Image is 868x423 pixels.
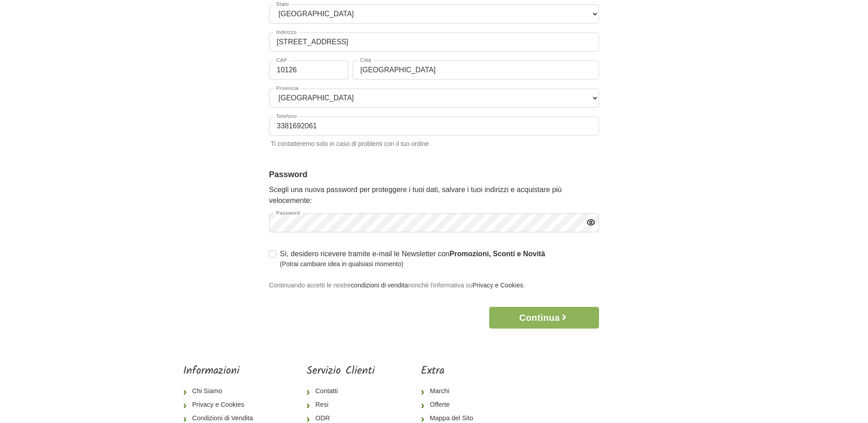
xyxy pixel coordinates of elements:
iframe: fb:page Facebook Social Plugin [527,365,685,396]
small: Continuando accetti le nostre nonchè l'informativa su . [269,282,525,289]
a: Privacy e Cookies [472,282,523,289]
label: CAP [274,58,290,63]
a: Marchi [421,385,481,398]
button: Continua [489,307,599,329]
h5: Extra [421,365,481,378]
a: Privacy e Cookies [183,398,260,412]
input: Città [353,61,599,80]
input: Indirizzo [269,33,599,52]
label: Città [357,58,374,63]
input: Telefono [269,117,599,136]
legend: Password [269,169,599,181]
a: Offerte [421,398,481,412]
h5: Servizio Clienti [307,365,375,378]
label: Stato [274,2,292,7]
label: Indirizzo [274,30,299,35]
a: Resi [307,398,375,412]
label: Telefono [274,114,300,119]
input: CAP [269,61,348,80]
strong: Promozioni, Sconti e Novità [449,250,545,258]
a: condizioni di vendita [351,282,408,289]
small: (Potrai cambiare idea in qualsiasi momento) [280,259,545,269]
label: Password [274,211,302,216]
label: Provincia [274,86,302,91]
a: Contatti [307,385,375,398]
small: Ti contatteremo solo in caso di problemi con il tuo ordine [269,137,599,149]
label: Sì, desidero ricevere tramite e-mail le Newsletter con [280,249,545,269]
a: Chi Siamo [183,385,260,398]
h5: Informazioni [183,365,260,378]
p: Scegli una nuova password per proteggere i tuoi dati, salvare i tuoi indirizzi e acquistare più v... [269,184,599,206]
